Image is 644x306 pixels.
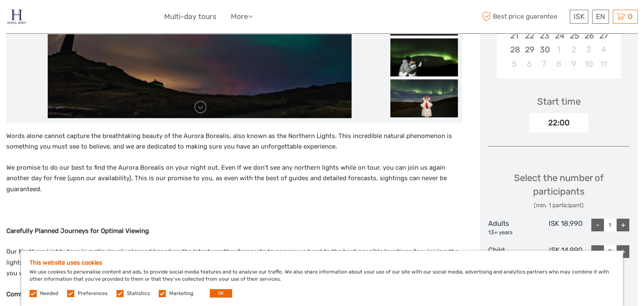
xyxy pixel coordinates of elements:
p: We promise to do our best to find the Aurora Borealis on your night out. Even If we don’t see any... [6,162,462,195]
div: Choose Thursday, September 25th, 2025 [566,29,581,43]
div: + [617,245,629,258]
div: Choose Tuesday, September 30th, 2025 [536,43,551,57]
div: + [617,219,629,231]
div: Choose Saturday, October 11th, 2025 [596,57,611,71]
div: ISK 18,990 [535,219,582,236]
div: ISK 14,990 [535,245,582,263]
div: EN [592,10,609,24]
div: Choose Thursday, October 2nd, 2025 [566,43,581,57]
div: Choose Saturday, September 27th, 2025 [596,29,611,43]
label: Statistics [127,290,150,297]
button: OK [210,289,232,298]
div: Choose Monday, October 6th, 2025 [522,57,536,71]
div: Choose Tuesday, October 7th, 2025 [536,57,551,71]
span: 0 [627,12,634,21]
div: Choose Wednesday, October 8th, 2025 [551,57,566,71]
div: Choose Friday, October 10th, 2025 [581,57,596,71]
div: 22:00 [529,113,588,133]
div: Choose Monday, September 29th, 2025 [522,43,536,57]
a: Multi-day tours [164,11,216,23]
div: Choose Sunday, October 5th, 2025 [507,57,522,71]
div: - [591,245,604,258]
div: Adults [488,219,535,236]
p: We're away right now. Please check back later! [12,15,95,22]
img: f09435189cc74ea997d4b5449dbb431f_slider_thumbnail.jpg [390,38,458,76]
div: - [591,219,604,231]
div: Select the number of participants [488,171,629,210]
div: (min. 1 participant) [488,201,629,210]
img: 526ec71d5edc47d28292c8a074dd1beb_slider_thumbnail.jpg [390,79,458,117]
div: Child [488,245,535,263]
img: 686-49135f22-265b-4450-95ba-bc28a5d02e86_logo_small.jpg [6,6,27,27]
span: ISK [574,12,584,21]
p: Our Northern Lights tour is meticulously planned based on the latest weather forecasts to ensure ... [6,246,462,279]
div: Choose Friday, October 3rd, 2025 [581,43,596,57]
div: Choose Wednesday, October 1st, 2025 [551,43,566,57]
h5: This website uses cookies [30,259,614,266]
div: Choose Sunday, September 21st, 2025 [507,29,522,43]
div: Choose Saturday, October 4th, 2025 [596,43,611,57]
span: Best price guarantee [480,10,568,24]
a: More [231,11,253,23]
strong: Comfort and Warmth on Your Journey [6,290,120,298]
div: Choose Sunday, September 28th, 2025 [507,43,522,57]
div: Choose Friday, September 26th, 2025 [581,29,596,43]
div: 13+ years [488,229,535,237]
button: Open LiveChat chat widget [97,13,107,23]
div: Choose Monday, September 22nd, 2025 [522,29,536,43]
div: Start time [537,95,581,108]
div: Choose Thursday, October 9th, 2025 [566,57,581,71]
div: Choose Wednesday, September 24th, 2025 [551,29,566,43]
p: Words alone cannot capture the breathtaking beauty of the Aurora Borealis, also known as the Nort... [6,131,462,152]
div: Choose Tuesday, September 23rd, 2025 [536,29,551,43]
label: Needed [40,290,58,297]
label: Marketing [169,290,193,297]
strong: Carefully Planned Journeys for Optimal Viewing [6,227,149,235]
label: Preferences [78,290,108,297]
div: We use cookies to personalise content and ads, to provide social media features and to analyse ou... [21,251,623,306]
